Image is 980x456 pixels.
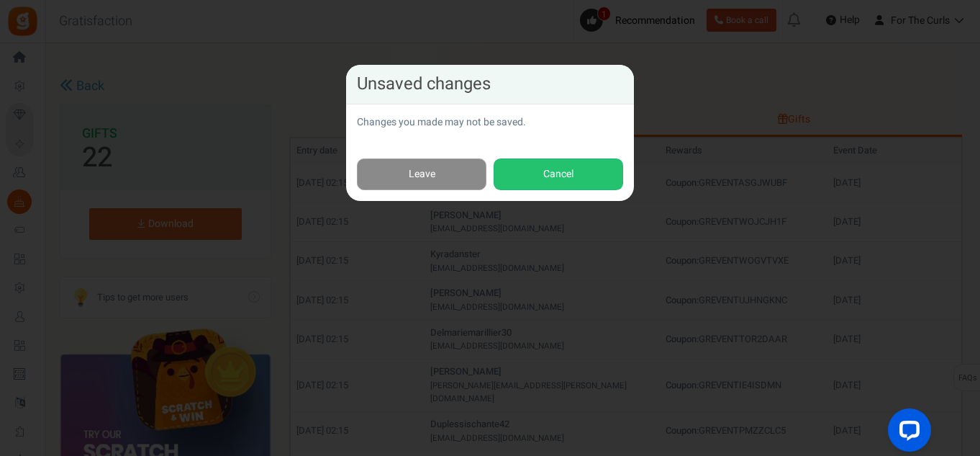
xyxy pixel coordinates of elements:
[494,158,623,191] button: Cancel
[357,158,486,191] a: Leave
[357,76,623,93] h4: Unsaved changes
[357,115,623,130] p: Changes you made may not be saved.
